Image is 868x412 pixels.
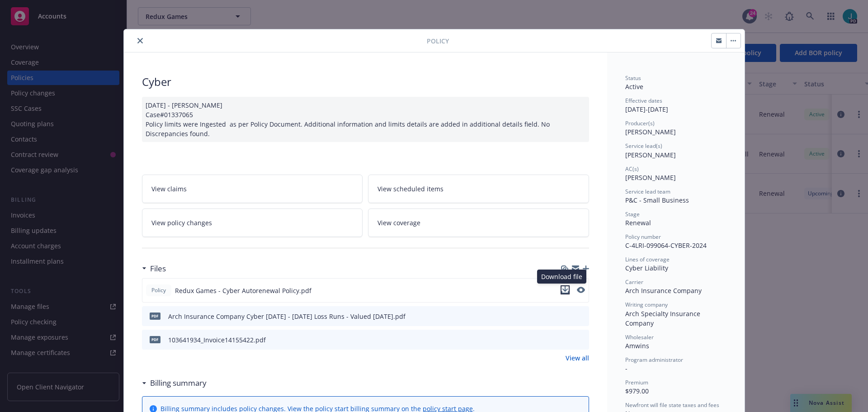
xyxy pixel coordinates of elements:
div: [DATE] - [DATE] [625,97,726,114]
span: Premium [625,379,648,386]
span: [PERSON_NAME] [625,151,676,159]
span: Newfront will file state taxes and fees [625,401,719,409]
span: Carrier [625,278,643,286]
span: P&C - Small Business [625,196,689,204]
span: Service lead team [625,188,670,195]
button: preview file [577,335,585,345]
span: C-4LRI-099064-CYBER-2024 [625,241,707,250]
button: preview file [577,287,585,293]
span: Policy [427,36,449,46]
span: View claims [151,184,187,194]
span: Status [625,74,641,82]
button: preview file [577,312,585,321]
span: $979.00 [625,387,649,395]
button: download file [563,335,570,345]
div: Cyber [142,74,589,90]
span: Policy number [625,233,661,241]
h3: Billing summary [150,377,207,389]
span: View scheduled items [377,184,443,194]
span: Wholesaler [625,333,654,341]
button: download file [561,285,570,294]
div: [DATE] - [PERSON_NAME] Case#01337065 Policy limits were Ingested as per Policy Document. Addition... [142,97,589,142]
span: - [625,364,627,373]
span: Writing company [625,301,668,308]
div: Billing summary [142,377,207,389]
span: pdf [150,336,160,343]
span: View coverage [377,218,420,227]
a: View policy changes [142,208,363,237]
span: View policy changes [151,218,212,227]
span: pdf [150,313,160,319]
h3: Files [150,263,166,275]
span: Redux Games - Cyber Autorenewal Policy.pdf [175,286,311,295]
a: View coverage [368,208,589,237]
span: [PERSON_NAME] [625,173,676,182]
button: download file [563,312,570,321]
span: Producer(s) [625,119,655,127]
span: Service lead(s) [625,142,662,150]
div: Download file [537,270,586,284]
button: preview file [577,285,585,296]
span: Effective dates [625,97,662,104]
span: [PERSON_NAME] [625,128,676,136]
button: close [135,35,146,46]
div: Cyber Liability [625,263,726,273]
span: Arch Specialty Insurance Company [625,309,702,327]
span: Program administrator [625,356,683,364]
a: View all [566,353,589,363]
span: Stage [625,210,640,218]
a: View scheduled items [368,175,589,203]
span: Renewal [625,218,651,227]
span: Arch Insurance Company [625,286,702,295]
div: 103641934_Invoice14155422.pdf [168,335,266,345]
div: Files [142,263,166,275]
span: Active [625,82,643,91]
span: AC(s) [625,165,639,173]
div: Arch Insurance Company Cyber [DATE] - [DATE] Loss Runs - Valued [DATE].pdf [168,312,406,321]
span: Amwins [625,341,649,350]
span: Policy [150,286,168,294]
span: Lines of coverage [625,256,670,263]
button: download file [561,285,570,296]
a: View claims [142,175,363,203]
